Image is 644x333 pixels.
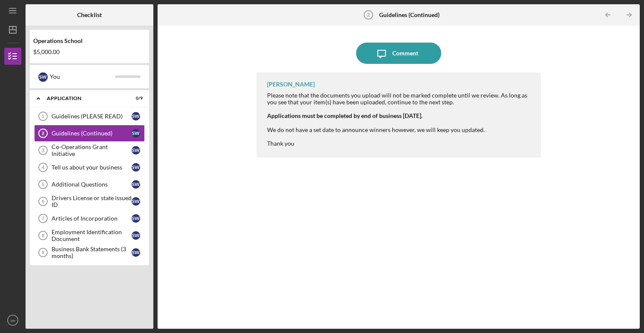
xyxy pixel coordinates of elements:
b: Checklist [77,11,102,18]
tspan: 5 [42,182,44,187]
strong: Applications must be completed by end of business [DATE]. [267,112,423,119]
tspan: 9 [42,250,44,255]
div: Guidelines (PLEASE READ) [52,113,132,120]
div: s w [132,214,140,223]
div: Guidelines (Continued) [52,130,132,137]
tspan: 7 [42,216,44,221]
a: 1Guidelines (PLEASE READ)sw [34,108,145,125]
div: s w [132,163,140,172]
div: Application [47,96,121,101]
div: s w [132,197,140,206]
div: s w [132,231,140,240]
div: Thank you [267,140,532,147]
a: 2Guidelines (Continued)sw [34,125,145,142]
text: sw [10,318,15,323]
div: Operations School [33,37,146,44]
div: Co-Operations Grant Initiative [52,144,132,157]
div: Employment Identification Document [52,229,132,242]
div: Drivers License or state issued ID [52,195,132,208]
div: Articles of Incorporation [52,215,132,222]
div: 0 / 9 [127,96,143,101]
tspan: 2 [367,12,370,17]
div: [PERSON_NAME] [267,81,315,88]
div: s w [132,180,140,189]
button: Comment [356,43,441,64]
div: s w [132,248,140,257]
div: Please note that the documents you upload will not be marked complete until we review. As long as... [267,92,532,106]
a: 7Articles of Incorporationsw [34,210,145,227]
a: 3Co-Operations Grant Initiativesw [34,142,145,159]
tspan: 3 [42,148,44,153]
div: Tell us about your business [52,164,132,171]
tspan: 4 [42,165,45,170]
tspan: 2 [42,131,44,136]
div: s w [132,112,140,121]
b: Guidelines (Continued) [379,11,440,18]
tspan: 1 [42,114,44,119]
div: Comment [392,43,418,64]
div: s w [132,129,140,138]
button: sw [4,312,21,329]
div: You [50,69,115,84]
div: s w [132,146,140,155]
tspan: 6 [42,199,44,204]
a: 5Additional Questionssw [34,176,145,193]
div: Additional Questions [52,181,132,188]
a: 4Tell us about your businesssw [34,159,145,176]
a: 6Drivers License or state issued IDsw [34,193,145,210]
div: We do not have a set date to announce winners however, we will keep you updated. [267,126,532,133]
a: 8Employment Identification Documentsw [34,227,145,244]
a: 9Business Bank Statements (3 months)sw [34,244,145,261]
tspan: 8 [42,233,44,238]
div: $5,000.00 [33,49,146,55]
div: Business Bank Statements (3 months) [52,246,132,259]
div: s w [38,72,48,82]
